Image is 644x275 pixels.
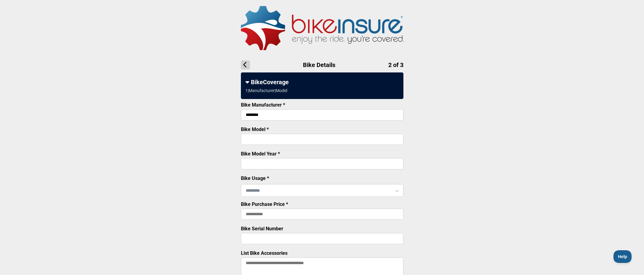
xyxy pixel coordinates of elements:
div: 1 | Manufacturer | Model [245,88,287,93]
label: Bike Model Year * [241,151,280,157]
label: Bike Serial Number [241,226,283,232]
label: Bike Usage * [241,175,269,181]
label: Bike Model * [241,126,269,132]
div: BikeCoverage [245,78,399,86]
h1: Bike Details [241,60,403,69]
label: Bike Purchase Price * [241,201,288,207]
iframe: Toggle Customer Support [613,250,632,263]
span: 2 of 3 [388,61,403,69]
label: List Bike Accessories [241,250,287,256]
label: Bike Manufacturer * [241,102,285,108]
